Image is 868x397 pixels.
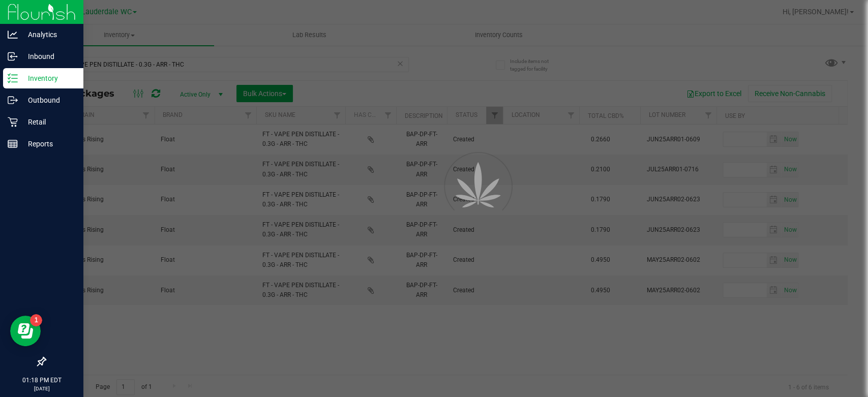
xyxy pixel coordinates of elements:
[8,117,18,127] inline-svg: Retail
[18,94,79,106] p: Outbound
[18,28,79,41] p: Analytics
[8,73,18,83] inline-svg: Inventory
[18,50,79,63] p: Inbound
[8,29,18,40] inline-svg: Analytics
[30,314,42,326] iframe: Resource center unread badge
[18,116,79,128] p: Retail
[5,385,79,392] p: [DATE]
[18,72,79,84] p: Inventory
[8,95,18,105] inline-svg: Outbound
[10,316,41,346] iframe: Resource center
[8,139,18,149] inline-svg: Reports
[18,138,79,150] p: Reports
[8,51,18,62] inline-svg: Inbound
[5,376,79,385] p: 01:18 PM EDT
